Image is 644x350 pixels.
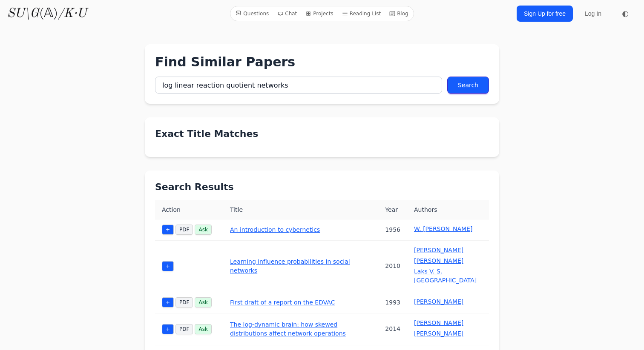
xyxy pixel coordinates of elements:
a: [PERSON_NAME] [414,329,482,338]
a: [PERSON_NAME] [414,297,482,306]
h2: Search Results [155,181,489,193]
td: 2010 [378,240,407,292]
a: Learning influence probabilities in social networks [230,258,350,274]
a: First draft of a report on the EDVAC [230,299,335,306]
a: Reading List [339,8,385,19]
a: Sign Up for free [517,6,573,22]
a: Ask [195,324,211,334]
a: + [162,297,174,307]
a: + [162,324,174,334]
th: Authors [407,200,489,219]
button: Search [447,77,489,94]
td: 1993 [378,292,407,313]
td: 2014 [378,313,407,345]
a: Log In [580,6,607,21]
a: PDF [175,297,193,307]
a: Chat [274,8,300,19]
a: Ask [195,297,211,307]
input: Enter paper title... [155,77,442,94]
button: ◐ [617,5,634,22]
a: W. [PERSON_NAME] [414,225,482,233]
a: + [162,261,174,271]
a: Blog [386,8,412,19]
h1: Find Similar Papers [155,54,489,70]
span: ◐ [622,10,629,17]
h2: Exact Title Matches [155,128,489,140]
a: PDF [175,225,193,235]
a: The log-dynamic brain: how skewed distributions affect network operations [230,321,346,337]
td: 1956 [378,219,407,240]
a: + [162,225,174,235]
a: PDF [175,324,193,334]
a: [PERSON_NAME] [414,256,482,265]
i: /K·U [58,7,86,20]
th: Action [155,200,223,219]
th: Year [378,200,407,219]
a: Projects [302,8,336,19]
a: An introduction to cybernetics [230,226,320,233]
a: [PERSON_NAME] [414,246,482,255]
th: Title [223,200,378,219]
a: Laks V. S. [GEOGRAPHIC_DATA] [414,267,482,285]
a: Questions [232,8,272,19]
a: [PERSON_NAME] [414,319,482,327]
a: Ask [195,225,211,235]
i: SU\G [7,7,39,20]
a: SU\G(𝔸)/K·U [7,6,86,21]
